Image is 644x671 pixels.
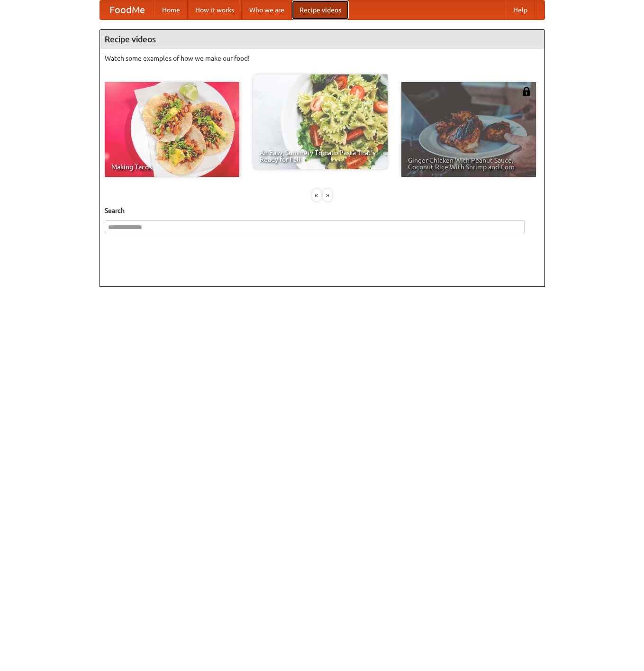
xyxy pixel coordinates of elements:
a: Home [154,0,188,19]
img: 483408.png [522,87,531,96]
p: Watch some examples of how we make our food! [105,54,540,63]
div: « [312,189,321,201]
h4: Recipe videos [100,30,544,49]
a: Recipe videos [292,0,349,19]
a: FoodMe [100,0,154,19]
div: » [323,189,332,201]
span: Making Tacos [111,164,233,170]
a: Making Tacos [105,82,239,177]
a: Who we are [242,0,292,19]
span: An Easy, Summery Tomato Pasta That's Ready for Fall [260,149,381,163]
a: An Easy, Summery Tomato Pasta That's Ready for Fall [253,74,388,169]
a: Help [506,0,535,19]
h5: Search [105,206,540,215]
a: How it works [188,0,242,19]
